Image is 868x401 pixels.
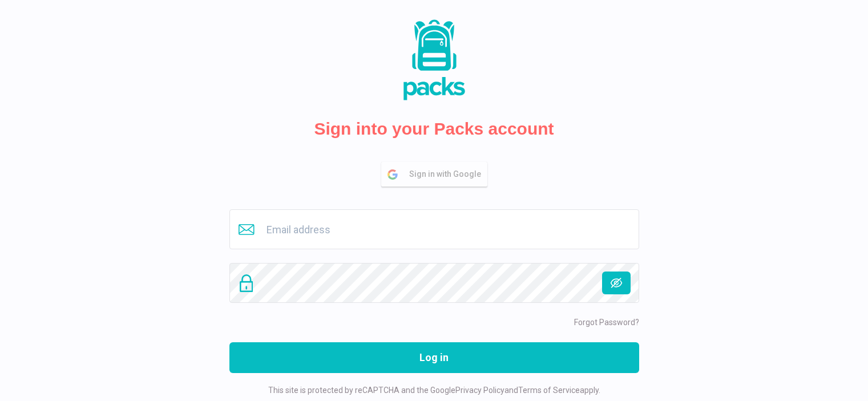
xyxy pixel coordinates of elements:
[229,209,639,249] input: Email address
[268,384,600,396] p: This site is protected by reCAPTCHA and the Google and apply.
[229,342,639,373] button: Log in
[381,162,487,187] button: Sign in with Google
[574,318,639,327] a: Forgot Password?
[314,119,554,139] h2: Sign into your Packs account
[377,17,491,103] img: Packs Logo
[455,386,504,395] a: Privacy Policy
[518,386,580,395] a: Terms of Service
[409,163,487,186] span: Sign in with Google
